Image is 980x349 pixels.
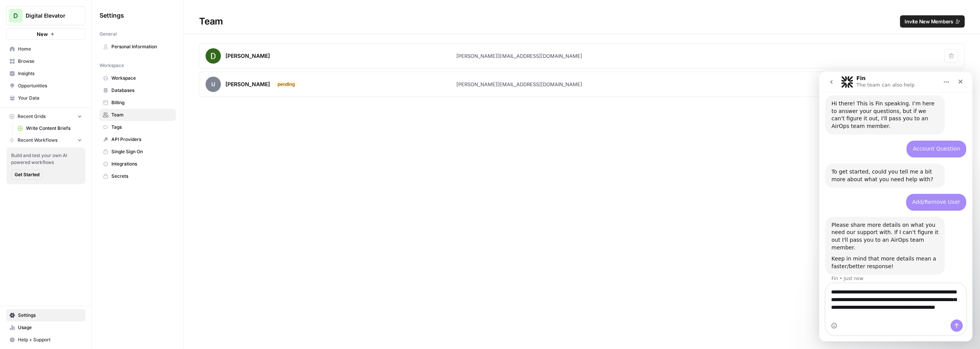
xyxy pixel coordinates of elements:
a: Integrations [100,158,176,170]
img: avatar [206,48,221,64]
span: Insights [18,70,82,77]
span: Get Started [15,171,39,178]
a: Insights [6,67,85,80]
a: Secrets [100,170,176,182]
div: [PERSON_NAME] [225,52,270,60]
span: Workspace [111,75,172,82]
span: Help + Support [18,336,82,343]
span: Build and test your own AI powered workflows [11,152,81,166]
a: Settings [6,309,85,321]
span: Browse [18,58,82,65]
a: Workspace [100,72,176,84]
span: Opportunities [18,82,82,89]
span: Write Content Briefs [26,125,82,132]
span: Recent Grids [18,113,46,120]
iframe: To enrich screen reader interactions, please activate Accessibility in Grammarly extension settings [819,72,972,341]
span: Billing [111,99,172,106]
a: Billing [100,97,176,109]
a: Write Content Briefs [14,122,85,134]
div: pending [274,81,298,88]
div: [PERSON_NAME][EMAIL_ADDRESS][DOMAIN_NAME] [456,80,582,88]
a: Tags [100,121,176,133]
span: General [100,31,117,38]
span: Your Data [18,95,82,102]
span: Single Sign On [111,148,172,155]
a: Databases [100,84,176,97]
a: Your Data [6,92,85,104]
span: Settings [18,312,82,319]
span: Databases [111,87,172,94]
span: Integrations [111,161,172,167]
span: Personal Information [111,43,172,50]
span: Home [18,46,82,52]
span: Recent Workflows [18,137,57,144]
button: Help + Support [6,334,85,346]
a: Browse [6,55,85,67]
a: Personal Information [100,41,176,53]
span: Workspace [100,62,124,69]
span: Secrets [111,173,172,180]
span: Invite New Members [905,18,953,25]
a: Single Sign On [100,146,176,158]
span: New [37,30,48,38]
span: Digital Elevator [26,12,72,20]
a: Usage [6,321,85,334]
button: New [6,28,85,40]
div: Team [184,15,980,28]
button: Get Started [11,170,43,180]
div: [PERSON_NAME] [225,80,270,88]
a: Home [6,43,85,55]
span: Settings [100,11,124,20]
div: [PERSON_NAME][EMAIL_ADDRESS][DOMAIN_NAME] [456,52,582,60]
a: API Providers [100,133,176,146]
button: Workspace: Digital Elevator [6,6,85,25]
span: Usage [18,324,82,331]
span: u [206,77,221,92]
span: Team [111,111,172,118]
button: Recent Workflows [6,134,85,146]
a: Opportunities [6,80,85,92]
button: Invite New Members [900,15,965,28]
span: Tags [111,124,172,131]
a: Team [100,109,176,121]
span: D [13,11,18,20]
button: Recent Grids [6,111,85,122]
span: API Providers [111,136,172,143]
